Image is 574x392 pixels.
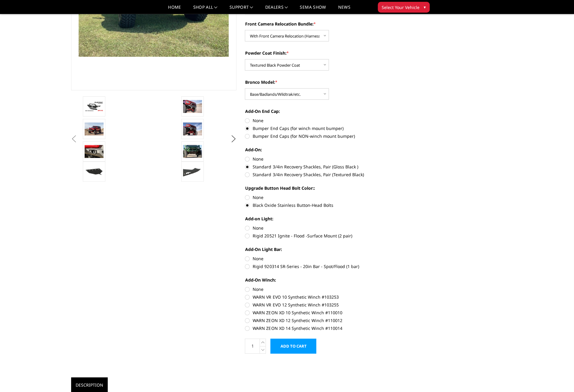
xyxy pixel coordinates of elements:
label: None [245,225,410,231]
a: SEMA Show [300,5,326,14]
label: Bronco Model: [245,79,410,85]
label: Standard 3/4in Recovery Shackles, Pair (Textured Black) [245,171,410,178]
label: WARN ZEON XD 12 Synthetic Winch #110012 [245,317,410,324]
label: WARN ZEON XD 10 Synthetic Winch #110010 [245,309,410,316]
label: Upgrade Button Head Bolt Color:: [245,185,410,191]
img: Bronco Baja Front (winch mount) [85,122,104,135]
span: Select Your Vehicle [382,4,419,11]
label: None [245,286,410,292]
a: Dealers [265,5,288,14]
label: Standard 3/4in Recovery Shackles, Pair (Gloss Black ) [245,164,410,170]
img: Relocates Front Parking Sensors & Accepts Rigid LED Lights Ignite Series [85,145,104,158]
label: Rigid 20521 Ignite - Flood -Surface Mount (2 pair) [245,233,410,239]
label: Add-On Winch: [245,277,410,283]
img: Bodyguard Ford Bronco [85,101,104,112]
label: Rigid 920314 SR-Series - 20in Bar - Spot/Flood (1 bar) [245,263,410,270]
a: Support [230,5,253,14]
label: Bumper End Caps (for NON-winch mount bumper) [245,133,410,139]
label: Black Oxide Stainless Button-Head Bolts [245,202,410,208]
img: Bronco Baja Front (winch mount) [183,122,202,135]
label: Add-On Light Bar: [245,246,410,252]
label: None [245,194,410,201]
img: Reinforced Steel Bolt-On Skid Plate, included with all purchases [85,166,104,177]
label: Add-on Light: [245,216,410,222]
label: WARN VR EVO 10 Synthetic Winch #103253 [245,294,410,300]
label: None [245,255,410,262]
a: Home [168,5,181,14]
span: ▾ [424,4,426,10]
img: Bolt-on end cap. Widens your Bronco bumper to match the factory fender flares. [183,166,202,177]
label: Add-On: [245,146,410,153]
label: None [245,156,410,162]
input: Add to Cart [270,339,316,354]
button: Previous [70,134,79,143]
a: shop all [193,5,218,14]
label: None [245,117,410,124]
button: Select Your Vehicle [378,2,430,13]
label: WARN VR EVO 12 Synthetic Winch #103255 [245,302,410,308]
label: Front Camera Relocation Bundle: [245,21,410,27]
label: Powder Coat Finish: [245,50,410,56]
button: Next [229,134,238,143]
a: News [338,5,350,14]
label: Bumper End Caps (for winch mount bumper) [245,125,410,131]
img: Bronco Baja Front (winch mount) [183,145,202,158]
img: Bronco Baja Front (winch mount) [183,100,202,113]
label: WARN ZEON XD 14 Synthetic Winch #110014 [245,325,410,331]
label: Add-On End Cap: [245,108,410,114]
